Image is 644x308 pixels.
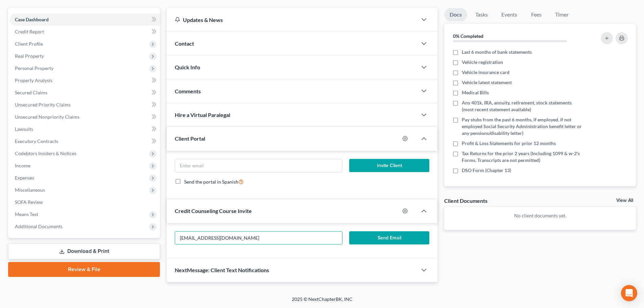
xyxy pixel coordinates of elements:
[9,87,160,99] a: Secured Claims
[9,111,160,123] a: Unsecured Nonpriority Claims
[175,64,200,70] span: Quick Info
[525,8,547,21] a: Fees
[184,179,238,185] span: Send the portal in Spanish
[9,14,160,26] a: Case Dashboard
[15,163,30,168] span: Income
[550,8,574,21] a: Timer
[15,90,47,95] span: Secured Claims
[462,59,503,66] span: Vehicle registration
[15,175,34,181] span: Expenses
[15,102,71,108] span: Unsecured Priority Claims
[15,77,52,83] span: Property Analysis
[462,150,582,164] span: Tax Returns for the prior 2 years (Including 1099 & w-2's Forms. Transcripts are not permitted)
[462,167,511,174] span: DSO Form (Chapter 13)
[9,74,160,87] a: Property Analysis
[462,89,489,96] span: Medical Bills
[462,49,532,55] span: Last 6 months of bank statements
[444,197,487,204] div: Client Documents
[9,196,160,208] a: SOFA Review
[175,88,201,94] span: Comments
[9,135,160,147] a: Executory Contracts
[462,140,556,147] span: Profit & Loss Statements for prior 12 months
[462,79,512,86] span: Vehicle latest statement
[175,40,194,47] span: Contact
[462,116,582,137] span: Pay stubs from the past 6 months, if employed, if not employed Social Security Administration ben...
[462,99,582,113] span: Any 401k, IRA, annuity, retirement, stock statements (most recent statement available)
[450,212,630,219] p: No client documents yet.
[15,41,43,47] span: Client Profile
[15,53,44,59] span: Real Property
[175,159,342,172] input: Enter email
[129,296,515,308] div: 2025 © NextChapterBK, INC
[15,138,58,144] span: Executory Contracts
[462,69,509,76] span: Vehicle insurance card
[15,114,79,120] span: Unsecured Nonpriority Claims
[8,262,160,277] a: Review & File
[15,126,33,132] span: Lawsuits
[15,29,44,34] span: Credit Report
[175,135,205,142] span: Client Portal
[616,198,633,203] a: View All
[349,159,430,172] button: Invite Client
[175,208,252,214] span: Credit Counseling Course Invite
[621,285,637,301] div: Open Intercom Messenger
[15,199,43,205] span: SOFA Review
[175,112,230,118] span: Hire a Virtual Paralegal
[349,231,430,245] button: Send Email
[175,16,409,23] div: Updates & News
[8,243,160,259] a: Download & Print
[15,17,49,22] span: Case Dashboard
[15,223,63,229] span: Additional Documents
[175,232,342,244] input: Enter email
[444,8,467,21] a: Docs
[15,187,45,193] span: Miscellaneous
[9,26,160,38] a: Credit Report
[9,123,160,135] a: Lawsuits
[15,211,38,217] span: Means Test
[9,99,160,111] a: Unsecured Priority Claims
[15,65,53,71] span: Personal Property
[453,33,483,39] strong: 0% Completed
[496,8,523,21] a: Events
[175,267,269,273] span: NextMessage: Client Text Notifications
[15,150,76,156] span: Codebtors Insiders & Notices
[470,8,493,21] a: Tasks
